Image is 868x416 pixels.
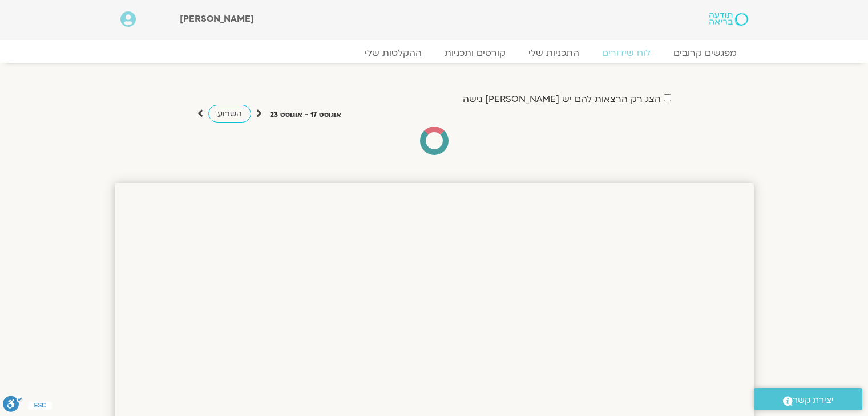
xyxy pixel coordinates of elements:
[754,388,862,410] a: יצירת קשר
[270,109,341,121] p: אוגוסט 17 - אוגוסט 23
[180,13,254,25] span: [PERSON_NAME]
[517,47,591,59] a: התכניות שלי
[591,47,662,59] a: לוח שידורים
[433,47,517,59] a: קורסים ותכניות
[353,47,433,59] a: ההקלטות שלי
[217,108,242,119] span: השבוע
[793,393,834,408] span: יצירת קשר
[208,105,251,123] a: השבוע
[662,47,748,59] a: מפגשים קרובים
[463,94,661,104] label: הצג רק הרצאות להם יש [PERSON_NAME] גישה
[120,47,748,59] nav: Menu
